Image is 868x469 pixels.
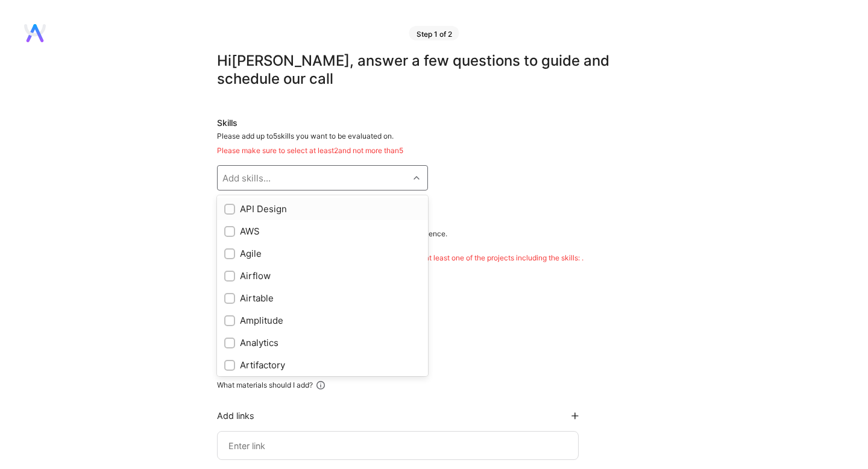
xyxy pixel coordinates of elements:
[224,225,421,238] div: AWS
[224,359,421,371] div: Artifactory
[224,247,421,260] div: Agile
[217,131,639,156] div: Please add up to 5 skills you want to be evaluated on.
[217,117,639,129] div: Skills
[224,336,421,349] div: Analytics
[224,292,421,304] div: Airtable
[217,380,313,390] div: What materials should I add?
[227,438,568,453] input: Enter link
[217,356,639,368] div: Additional materials
[224,203,421,215] div: API Design
[224,269,421,282] div: Airflow
[222,172,271,184] div: Add skills...
[409,26,459,40] div: Step 1 of 2
[315,380,326,391] i: icon Info
[217,410,254,421] div: Add links
[571,412,579,420] i: icon PlusBlackFlat
[217,52,639,88] div: Hi [PERSON_NAME] , answer a few questions to guide and schedule our call
[217,146,639,156] div: Please make sure to select at least 2 and not more than 5
[224,314,421,327] div: Amplitude
[414,175,420,181] i: icon Chevron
